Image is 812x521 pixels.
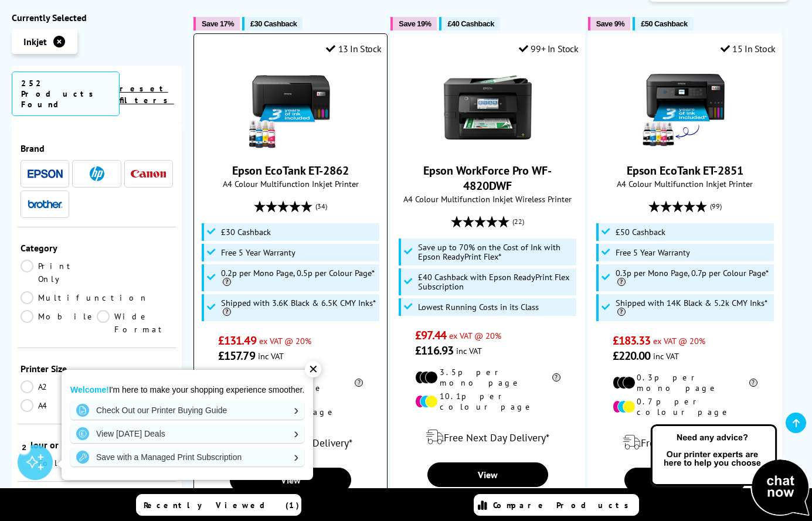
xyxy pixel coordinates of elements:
div: modal_delivery [397,421,578,454]
span: £50 Cashback [616,227,665,237]
span: 0.3p per Mono Page, 0.7p per Colour Page* [616,268,771,287]
div: ✕ [305,361,321,377]
a: Save with a Managed Print Subscription [70,448,304,466]
button: Save 9% [588,17,630,30]
a: Compare Products [474,494,639,516]
img: Epson EcoTank ET-2851 [641,63,729,151]
span: Save 19% [399,19,431,28]
div: Category [21,242,173,254]
div: 99+ In Stock [519,43,579,55]
span: £183.33 [613,333,651,348]
a: View [230,468,351,492]
img: Epson EcoTank ET-2862 [247,63,335,151]
span: Inkjet [23,36,47,47]
span: ex VAT @ 20% [449,330,501,341]
span: inc VAT [456,345,482,356]
a: Epson EcoTank ET-2851 [641,142,729,154]
li: 0.3p per mono page [613,372,757,393]
button: £40 Cashback [439,17,500,30]
span: 252 Products Found [12,71,120,116]
div: 2 [18,441,30,454]
span: £97.44 [415,328,446,343]
a: Print Only [21,260,97,285]
a: Epson WorkForce Pro WF-4820DWF [444,142,532,154]
span: ex VAT @ 20% [653,335,705,346]
span: Shipped with 14K Black & 5.2k CMY Inks* [616,298,771,317]
span: (34) [315,195,327,217]
li: 3.5p per mono page [415,367,560,388]
span: inc VAT [653,350,679,362]
span: Recently Viewed (1) [144,500,300,510]
a: HP [79,166,114,181]
a: Colour [21,457,97,469]
img: HP [90,166,104,181]
span: A4 Colour Multifunction Inkjet Wireless Printer [397,193,578,205]
div: Currently Selected [12,12,182,23]
a: Wide Format [97,310,173,336]
span: A4 Colour Multifunction Inkjet Printer [594,178,776,189]
div: 13 In Stock [326,43,381,55]
button: Save 19% [390,17,437,30]
button: £30 Cashback [242,17,303,30]
p: I'm here to make your shopping experience smoother. [70,384,304,395]
span: 0.2p per Mono Page, 0.5p per Colour Page* [221,268,376,287]
span: A4 Colour Multifunction Inkjet Printer [200,178,381,189]
a: Epson WorkForce Pro WF-4820DWF [423,163,552,193]
li: 10.1p per colour page [415,391,560,412]
span: (99) [710,195,722,217]
a: reset filters [120,83,174,105]
span: ex VAT @ 20% [259,335,311,346]
div: Printer Size [21,363,173,374]
a: Epson EcoTank ET-2862 [232,163,349,178]
span: (22) [512,210,524,233]
a: View [DATE] Deals [70,424,304,443]
a: Epson EcoTank ET-2862 [247,142,335,154]
span: inc VAT [258,350,284,362]
a: Mobile [21,310,97,336]
div: Colour or Mono [21,439,173,451]
li: 0.7p per colour page [613,396,757,417]
img: Open Live Chat window [648,423,812,519]
a: Epson EcoTank ET-2851 [627,163,743,178]
strong: Welcome! [70,385,109,394]
span: £157.79 [218,348,255,363]
button: Save 17% [193,17,240,30]
span: Compare Products [493,500,635,510]
span: Save 9% [596,19,624,28]
a: Recently Viewed (1) [136,494,301,516]
span: £116.93 [415,343,453,358]
span: Free 5 Year Warranty [221,248,295,257]
a: A2 [21,380,97,393]
span: £131.49 [218,333,256,348]
span: Shipped with 3.6K Black & 6.5K CMY Inks* [221,298,376,317]
button: £50 Cashback [633,17,693,30]
a: Epson [28,166,63,181]
span: £30 Cashback [221,227,271,237]
a: Brother [28,197,63,212]
div: 15 In Stock [721,43,776,55]
div: Brand [21,142,173,154]
span: Free 5 Year Warranty [616,248,690,257]
a: A4 [21,399,97,412]
img: Epson [28,169,63,178]
span: £40 Cashback with Epson ReadyPrint Flex Subscription [418,273,573,291]
a: Canon [131,166,166,181]
span: £220.00 [613,348,651,363]
img: Brother [28,200,63,208]
a: Multifunction [21,291,148,304]
img: Epson WorkForce Pro WF-4820DWF [444,63,532,151]
span: Save 17% [202,19,234,28]
span: £50 Cashback [641,19,687,28]
span: Lowest Running Costs in its Class [418,302,539,312]
a: View [427,462,549,487]
a: View [624,468,746,492]
div: modal_delivery [594,426,776,459]
span: £30 Cashback [250,19,297,28]
a: Check Out our Printer Buying Guide [70,401,304,420]
span: £40 Cashback [447,19,494,28]
img: Canon [131,170,166,178]
span: Save up to 70% on the Cost of Ink with Epson ReadyPrint Flex* [418,243,573,261]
